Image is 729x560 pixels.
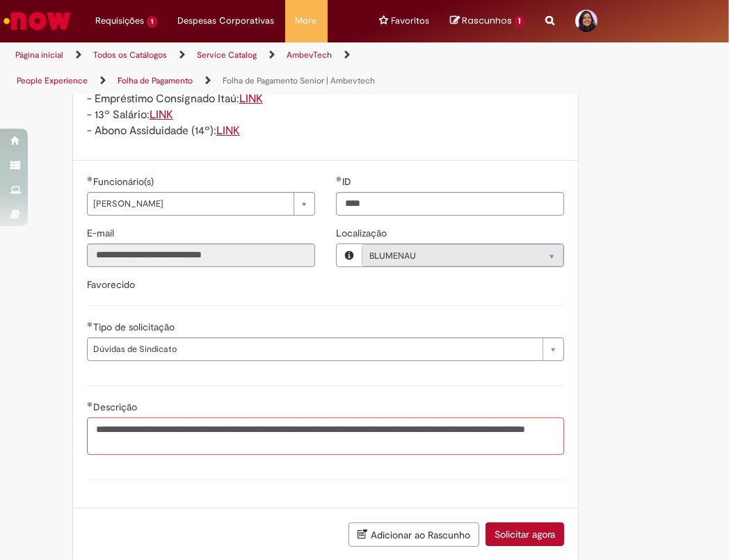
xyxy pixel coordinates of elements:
[93,338,536,360] span: Dúvidas de Sindicato
[118,75,193,86] a: Folha de Pagamento
[336,176,342,182] span: Obrigatório Preenchido
[287,49,332,61] a: AmbevTech
[1,7,73,35] img: ServiceNow
[451,14,525,27] a: No momento, sua lista de rascunhos tem 1 Itens
[87,108,173,122] span: - 13º Salário:
[87,321,93,327] span: Obrigatório Preenchido
[362,244,563,266] a: BLUMENAULimpar campo Localização
[93,193,287,215] span: [PERSON_NAME]
[87,226,117,240] label: Somente leitura - E-mail
[392,14,430,28] span: Favoritos
[147,16,157,28] span: 1
[515,15,525,28] span: 1
[342,175,354,188] span: ID
[336,227,390,239] span: Localização
[216,124,240,138] a: LINK
[87,227,117,239] span: Somente leitura - E-mail
[239,92,263,106] a: LINK
[486,522,564,546] button: Solicitar agora
[15,49,63,61] a: Página inicial
[296,14,317,28] span: More
[197,49,257,61] a: Service Catalog
[10,42,415,94] ul: Trilhas de página
[87,243,315,267] input: E-mail
[93,321,177,333] span: Tipo de solicitação
[95,14,144,28] span: Requisições
[87,176,93,182] span: Obrigatório Preenchido
[178,14,275,28] span: Despesas Corporativas
[87,124,240,138] span: - Abono Assiduidade (14º):
[87,92,263,106] span: - Empréstimo Consignado Itaú:
[337,244,362,266] button: Localização, Visualizar este registro BLUMENAU
[17,75,88,86] a: People Experience
[463,14,513,27] span: Rascunhos
[93,401,140,413] span: Descrição
[150,108,173,122] a: LINK
[223,75,375,86] a: Folha de Pagamento Senior | Ambevtech
[93,175,157,188] span: Funcionário(s)
[93,49,167,61] a: Todos os Catálogos
[87,278,135,291] label: Favorecido
[87,417,565,455] textarea: Descrição
[336,226,390,240] label: Somente leitura - Localização
[349,522,479,547] button: Adicionar ao Rascunho
[336,192,564,216] input: ID
[369,245,528,267] span: BLUMENAU
[87,401,93,407] span: Obrigatório Preenchido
